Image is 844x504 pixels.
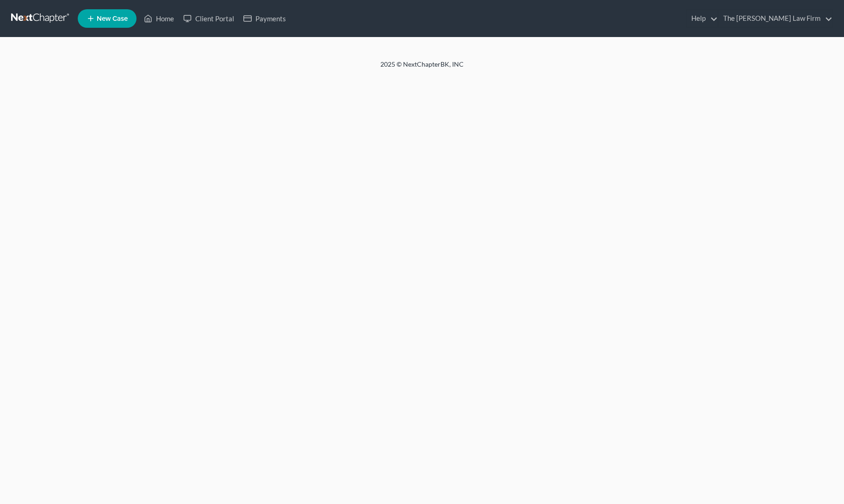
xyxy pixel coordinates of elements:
[179,10,239,27] a: Client Portal
[139,10,179,27] a: Home
[239,10,291,27] a: Payments
[687,10,718,27] a: Help
[719,10,832,27] a: The [PERSON_NAME] Law Firm
[78,9,137,28] new-legal-case-button: New Case
[158,60,686,76] div: 2025 © NextChapterBK, INC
